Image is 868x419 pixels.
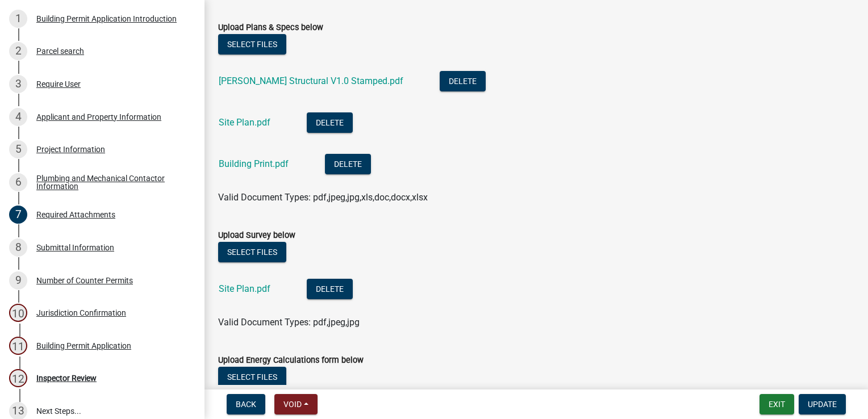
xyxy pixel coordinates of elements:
button: Select files [218,242,286,262]
div: 3 [9,75,27,93]
div: Building Permit Application [36,342,131,350]
button: Update [799,394,846,414]
wm-modal-confirm: Delete Document [440,77,486,87]
a: Building Print.pdf [219,158,289,169]
div: Require User [36,80,81,88]
div: Project Information [36,145,105,153]
div: 10 [9,304,27,322]
a: Site Plan.pdf [219,117,270,128]
button: Delete [325,154,371,174]
div: 5 [9,140,27,158]
div: Inspector Review [36,374,97,382]
button: Select files [218,34,286,55]
div: Required Attachments [36,211,115,219]
wm-modal-confirm: Delete Document [307,284,353,295]
div: 12 [9,369,27,387]
span: Valid Document Types: pdf,jpeg,jpg,xls,doc,docx,xlsx [218,192,428,203]
label: Upload Survey below [218,232,295,240]
wm-modal-confirm: Delete Document [307,118,353,129]
div: 4 [9,108,27,126]
div: Parcel search [36,47,84,55]
div: Number of Counter Permits [36,276,133,284]
button: Exit [759,394,794,414]
div: 11 [9,337,27,355]
div: Plumbing and Mechanical Contactor Information [36,174,186,190]
div: Jurisdiction Confirmation [36,309,126,317]
div: Applicant and Property Information [36,113,161,121]
div: 6 [9,173,27,191]
div: Submittal Information [36,244,114,252]
wm-modal-confirm: Delete Document [325,160,371,170]
div: 7 [9,206,27,224]
button: Back [227,394,265,414]
div: 1 [9,10,27,28]
div: 8 [9,238,27,257]
a: Site Plan.pdf [219,283,270,294]
span: Void [283,400,302,409]
a: [PERSON_NAME] Structural V1.0 Stamped.pdf [219,76,403,86]
div: 9 [9,271,27,290]
button: Delete [440,71,486,91]
button: Select files [218,367,286,387]
div: 2 [9,42,27,60]
button: Delete [307,279,353,299]
label: Upload Plans & Specs below [218,24,323,32]
span: Valid Document Types: pdf,jpeg,jpg [218,317,360,328]
button: Delete [307,112,353,133]
span: Update [808,400,837,409]
button: Void [274,394,318,414]
label: Upload Energy Calculations form below [218,357,364,364]
span: Back [236,400,256,409]
div: Building Permit Application Introduction [36,15,177,23]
